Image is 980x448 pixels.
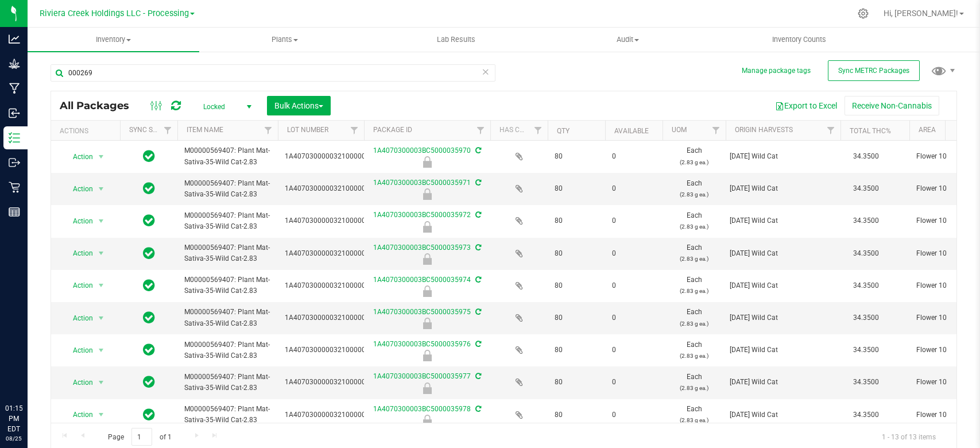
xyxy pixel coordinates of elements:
iframe: Resource center [11,356,46,391]
span: Action [63,310,94,326]
span: M00000569407: Plant Mat-Sativa-35-Wild Cat-2.83 [184,372,271,393]
span: Inventory [28,34,199,45]
div: [DATE] Wild Cat [730,215,837,226]
span: Each [669,404,719,426]
span: 0 [612,248,656,259]
inline-svg: Inbound [9,107,20,119]
button: Sync METRC Packages [828,60,920,81]
span: select [94,213,109,229]
a: Lot Number [287,126,328,134]
a: 1A4070300003BC5000035970 [373,146,471,155]
div: Manage settings [856,8,870,19]
a: Inventory [28,28,199,52]
inline-svg: Outbound [9,157,20,168]
span: Sync from Compliance System [474,405,481,413]
div: [DATE] Wild Cat [730,183,837,194]
a: 1A4070300003BC5000035977 [373,372,471,380]
a: Filter [259,121,278,140]
div: Final Check Lock [362,318,492,329]
span: 34.3500 [847,310,885,326]
span: 1A4070300000321000000269 [285,377,382,388]
span: 0 [612,151,656,162]
span: M00000569407: Plant Mat-Sativa-35-Wild Cat-2.83 [184,404,271,426]
span: 80 [555,312,598,323]
a: Filter [822,121,840,140]
span: 34.3500 [847,245,885,262]
p: (2.83 g ea.) [669,383,719,393]
button: Bulk Actions [267,96,331,115]
inline-svg: Retail [9,181,20,193]
p: (2.83 g ea.) [669,318,719,329]
div: Final Check Lock [362,221,492,233]
span: Each [669,372,719,393]
span: Action [63,213,94,229]
span: select [94,245,109,261]
p: (2.83 g ea.) [669,350,719,361]
a: Qty [557,127,570,135]
span: In Sync [143,148,155,164]
span: In Sync [143,407,155,423]
span: 80 [555,280,598,291]
div: Final Check Lock [362,415,492,426]
span: 34.3500 [847,213,885,229]
a: Filter [707,121,726,140]
a: 1A4070300003BC5000035976 [373,340,471,348]
span: Each [669,242,719,264]
span: 80 [555,377,598,388]
span: M00000569407: Plant Mat-Sativa-35-Wild Cat-2.83 [184,275,271,296]
span: 0 [612,312,656,323]
p: 08/25 [5,434,22,443]
a: Filter [471,121,490,140]
p: (2.83 g ea.) [669,221,719,232]
a: 1A4070300003BC5000035978 [373,405,471,413]
span: 1A4070300000321000000269 [285,280,382,291]
a: Plants [199,28,371,52]
span: select [94,374,109,391]
a: Inventory Counts [713,28,885,52]
span: In Sync [143,374,155,390]
span: 34.3500 [847,407,885,423]
span: 80 [555,248,598,259]
div: Final Check Lock [362,156,492,168]
a: Origin Harvests [735,126,793,134]
inline-svg: Analytics [9,33,20,45]
a: 1A4070300003BC5000035974 [373,276,471,284]
a: 1A4070300003BC5000035973 [373,244,471,252]
span: 1A4070300000321000000269 [285,215,382,226]
span: 0 [612,215,656,226]
inline-svg: Reports [9,206,20,218]
span: 34.3500 [847,180,885,197]
a: 1A4070300003BC5000035972 [373,211,471,219]
span: In Sync [143,310,155,326]
span: 0 [612,345,656,356]
span: select [94,277,109,293]
p: (2.83 g ea.) [669,157,719,168]
span: Action [63,374,94,391]
span: Each [669,145,719,167]
span: Action [63,342,94,358]
p: (2.83 g ea.) [669,415,719,426]
span: 0 [612,410,656,420]
span: In Sync [143,342,155,358]
span: 80 [555,183,598,194]
span: Each [669,339,719,361]
inline-svg: Grow [9,58,20,69]
p: (2.83 g ea.) [669,285,719,296]
span: 1A4070300000321000000269 [285,312,382,323]
span: In Sync [143,277,155,293]
button: Manage package tags [742,66,811,76]
div: [DATE] Wild Cat [730,345,837,356]
span: M00000569407: Plant Mat-Sativa-35-Wild Cat-2.83 [184,307,271,329]
span: Action [63,407,94,423]
a: Audit [542,28,714,52]
p: (2.83 g ea.) [669,253,719,264]
span: 1A4070300000321000000269 [285,151,382,162]
span: M00000569407: Plant Mat-Sativa-35-Wild Cat-2.83 [184,242,271,264]
span: In Sync [143,180,155,196]
a: Available [614,127,649,135]
th: Has COA [490,121,548,141]
span: Page of 1 [98,428,181,446]
span: Action [63,149,94,165]
span: 34.3500 [847,374,885,391]
a: 1A4070300003BC5000035971 [373,179,471,187]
